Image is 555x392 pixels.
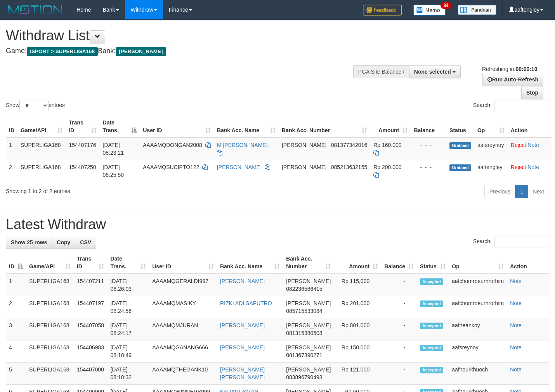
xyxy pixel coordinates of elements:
[370,116,411,138] th: Amount: activate to sort column ascending
[26,296,74,318] td: SUPERLIGA168
[484,185,515,198] a: Previous
[6,296,26,318] td: 2
[6,28,362,43] h1: Withdraw List
[103,164,124,178] span: [DATE] 08:25:50
[449,274,507,296] td: aafchomroeurnrorhim
[107,340,149,363] td: [DATE] 08:18:49
[220,366,265,380] a: [PERSON_NAME] [PERSON_NAME]
[75,236,96,249] a: CSV
[26,340,74,363] td: SUPERLIGA168
[527,164,539,170] a: Note
[286,366,331,373] span: [PERSON_NAME]
[420,367,443,373] span: Accepted
[508,116,552,138] th: Action
[286,286,322,292] span: Copy 082236586415 to clipboard
[149,340,217,363] td: AAAAMQGANANG666
[6,4,65,16] img: MOTION_logo.png
[143,164,199,170] span: AAAAMQSUCIPTO122
[26,363,74,385] td: SUPERLIGA168
[6,318,26,340] td: 3
[381,340,417,363] td: -
[6,100,65,111] label: Show entries
[353,65,409,78] div: PGA Site Balance /
[508,138,552,160] td: ·
[107,296,149,318] td: [DATE] 08:24:56
[26,252,74,274] th: Game/API: activate to sort column ascending
[334,340,381,363] td: Rp 150,000
[6,252,26,274] th: ID: activate to sort column descending
[286,322,331,328] span: [PERSON_NAME]
[149,252,217,274] th: User ID: activate to sort column ascending
[69,142,96,148] span: 154407176
[116,47,166,56] span: [PERSON_NAME]
[17,138,66,160] td: SUPERLIGA168
[286,278,331,284] span: [PERSON_NAME]
[11,239,47,245] span: Show 25 rows
[381,296,417,318] td: -
[286,352,322,358] span: Copy 081367390271 to clipboard
[6,47,362,55] h4: Game: Bank:
[474,116,508,138] th: Op: activate to sort column ascending
[107,363,149,385] td: [DATE] 08:18:32
[19,100,49,111] select: Showentries
[510,344,522,351] a: Note
[527,142,539,148] a: Note
[220,322,265,328] a: [PERSON_NAME]
[494,236,549,247] input: Search:
[74,340,108,363] td: 154406983
[74,252,108,274] th: Trans ID: activate to sort column ascending
[74,274,108,296] td: 154407211
[449,164,471,171] span: Grabbed
[74,318,108,340] td: 154407058
[286,308,322,314] span: Copy 085715533084 to clipboard
[149,274,217,296] td: AAAAMQGERALDI997
[528,185,549,198] a: Next
[441,2,451,9] span: 34
[414,141,443,149] div: - - -
[446,116,474,138] th: Status
[69,164,96,170] span: 154407250
[511,164,526,170] a: Reject
[220,300,272,306] a: RIZKI ADI SAPUTRO
[381,363,417,385] td: -
[217,164,262,170] a: [PERSON_NAME]
[283,252,334,274] th: Bank Acc. Number: activate to sort column ascending
[286,300,331,306] span: [PERSON_NAME]
[482,66,537,72] span: Refreshing in:
[149,296,217,318] td: AAAAMQMASIKY
[494,100,549,111] input: Search:
[449,296,507,318] td: aafchomroeurnrorhim
[482,73,543,86] a: Run Auto-Refresh
[279,116,370,138] th: Bank Acc. Number: activate to sort column ascending
[411,116,446,138] th: Balance
[282,142,326,148] span: [PERSON_NAME]
[286,330,322,336] span: Copy 081315380508 to clipboard
[17,116,66,138] th: Game/API: activate to sort column ascending
[107,318,149,340] td: [DATE] 08:24:17
[331,142,367,148] span: Copy 081377342016 to clipboard
[510,278,522,284] a: Note
[420,323,443,329] span: Accepted
[508,160,552,182] td: ·
[286,374,322,380] span: Copy 083896790498 to clipboard
[331,164,367,170] span: Copy 085213632155 to clipboard
[6,340,26,363] td: 4
[417,252,449,274] th: Status: activate to sort column ascending
[217,252,283,274] th: Bank Acc. Name: activate to sort column ascending
[17,160,66,182] td: SUPERLIGA168
[449,318,507,340] td: aafheankoy
[373,164,401,170] span: Rp 200.000
[363,5,402,16] img: Feedback.jpg
[334,274,381,296] td: Rp 115,000
[27,47,98,56] span: ISPORT > SUPERLIGA168
[26,318,74,340] td: SUPERLIGA168
[52,236,75,249] a: Copy
[507,252,549,274] th: Action
[334,363,381,385] td: Rp 121,000
[6,217,549,232] h1: Latest Withdraw
[214,116,279,138] th: Bank Acc. Name: activate to sort column ascending
[458,5,496,15] img: panduan.png
[474,160,508,182] td: aaftengley
[6,160,17,182] td: 2
[381,252,417,274] th: Balance: activate to sort column ascending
